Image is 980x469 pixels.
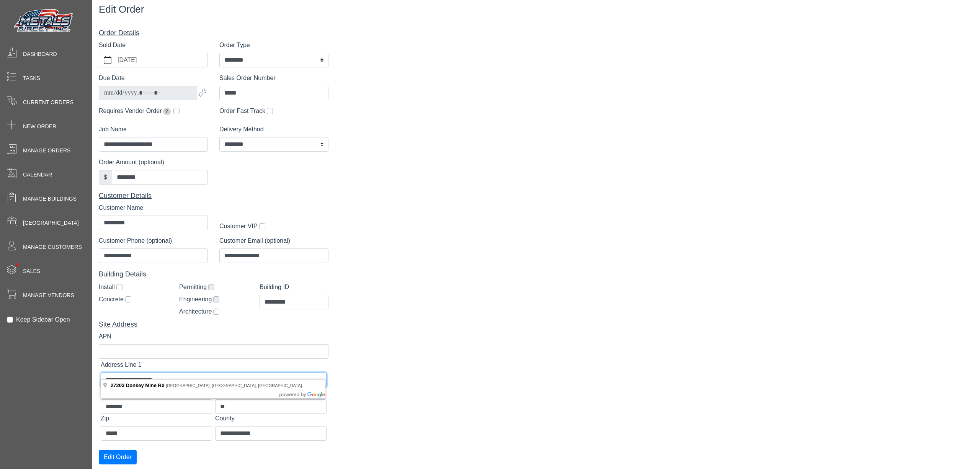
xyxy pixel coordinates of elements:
[23,267,40,275] span: Sales
[23,123,56,131] span: New Order
[99,3,554,15] h3: Edit Order
[99,170,112,185] div: $
[219,125,264,134] label: Delivery Method
[23,291,74,299] span: Manage Vendors
[99,450,137,464] button: Edit Order
[99,28,328,38] div: Order Details
[99,332,111,341] label: APN
[219,106,265,116] label: Order Fast Track
[11,7,77,35] img: Metals Direct Inc Logo
[179,295,212,304] label: Engineering
[163,108,171,115] span: Extends due date by 2 weeks for pickup orders
[99,53,116,67] button: calendar
[23,195,77,203] span: Manage Buildings
[99,158,164,167] label: Order Amount (optional)
[219,41,250,50] label: Order Type
[99,191,328,201] div: Customer Details
[23,243,82,251] span: Manage Customers
[99,41,126,50] label: Sold Date
[99,203,143,212] label: Customer Name
[7,252,27,277] span: •
[179,307,212,316] label: Architecture
[99,283,115,292] label: Install
[219,222,258,231] label: Customer VIP
[23,98,73,106] span: Current Orders
[116,53,207,67] label: [DATE]
[99,319,328,330] div: Site Address
[23,74,40,82] span: Tasks
[99,74,125,83] label: Due Date
[23,147,70,155] span: Manage Orders
[16,315,70,324] label: Keep Sidebar Open
[23,50,57,58] span: Dashboard
[99,106,172,116] label: Requires Vendor Order
[99,236,172,245] label: Customer Phone (optional)
[215,414,235,423] label: County
[219,74,276,83] label: Sales Order Number
[23,219,79,227] span: [GEOGRAPHIC_DATA]
[101,360,142,369] label: Address Line 1
[99,295,124,304] label: Concrete
[179,283,207,292] label: Permitting
[99,125,127,134] label: Job Name
[126,382,165,388] span: Donkey Mine Rd
[101,414,109,423] label: Zip
[104,56,111,64] svg: calendar
[219,236,290,245] label: Customer Email (optional)
[260,283,289,292] label: Building ID
[23,171,52,179] span: Calendar
[99,269,328,279] div: Building Details
[166,383,302,388] span: [GEOGRAPHIC_DATA], [GEOGRAPHIC_DATA], [GEOGRAPHIC_DATA]
[111,382,124,388] span: 27203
